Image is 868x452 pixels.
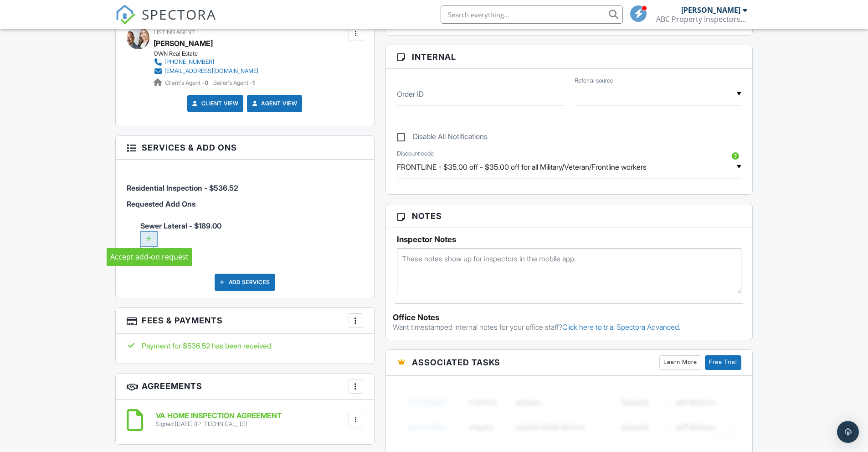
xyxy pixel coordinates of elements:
h3: Services & Add ons [116,136,374,160]
li: Service: Residential Inspection [127,166,363,200]
h3: Notes [386,204,753,228]
span: SPECTORA [142,5,216,24]
a: [EMAIL_ADDRESS][DOMAIN_NAME] [154,67,258,76]
div: [PERSON_NAME] [681,5,740,15]
div: Office Notes [393,313,746,322]
label: Discount code [397,150,434,158]
div: [EMAIL_ADDRESS][DOMAIN_NAME] [164,68,258,75]
div: [PHONE_NUMBER] [164,58,214,66]
strong: 0 [205,79,208,86]
a: [PERSON_NAME] [154,36,213,50]
a: SPECTORA [115,12,216,31]
div: Payment for $536.52 has been received. [127,341,363,351]
a: Agent View [250,99,297,108]
img: blurred-tasks-251b60f19c3f713f9215ee2a18cbf2105fc2d72fcd585247cf5e9ec0c957c1dd.png [397,383,742,447]
h5: Inspector Notes [397,235,742,244]
label: Disable All Notifications [397,132,488,144]
span: Client's Agent - [165,79,210,86]
span: Associated Tasks [412,356,500,369]
h3: Agreements [116,374,374,400]
p: Want timestamped internal notes for your office staff? [393,322,746,332]
div: OWN Real Estate [154,50,266,57]
span: Seller's Agent - [213,79,255,86]
div: ABC Property Inspectors LLC [656,15,747,24]
input: Search everything... [441,5,623,24]
div: Open Intercom Messenger [837,421,859,443]
div: Add Services [215,274,275,291]
a: VA HOME INSPECTION AGREEMENT Signed [DATE] (IP [TECHNICAL_ID]) [156,412,282,428]
a: Click here to trial Spectora Advanced. [562,322,681,332]
span: Residential Inspection - $536.52 [127,183,238,192]
h3: Fees & Payments [116,308,374,334]
span: Sewer Lateral - $189.00 [140,221,363,256]
h6: Requested Add Ons [127,200,363,208]
strong: 1 [252,79,255,86]
a: Client View [190,99,239,108]
h6: VA HOME INSPECTION AGREEMENT [156,412,282,420]
div: Signed [DATE] (IP [TECHNICAL_ID]) [156,421,282,428]
label: Order ID [397,89,424,99]
img: The Best Home Inspection Software - Spectora [115,5,135,25]
a: Learn More [659,355,701,370]
span: Listing Agent [154,29,195,36]
h3: Internal [386,45,753,69]
label: Referral source [575,77,613,85]
a: [PHONE_NUMBER] [154,57,258,67]
a: Free Trial [705,355,741,370]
